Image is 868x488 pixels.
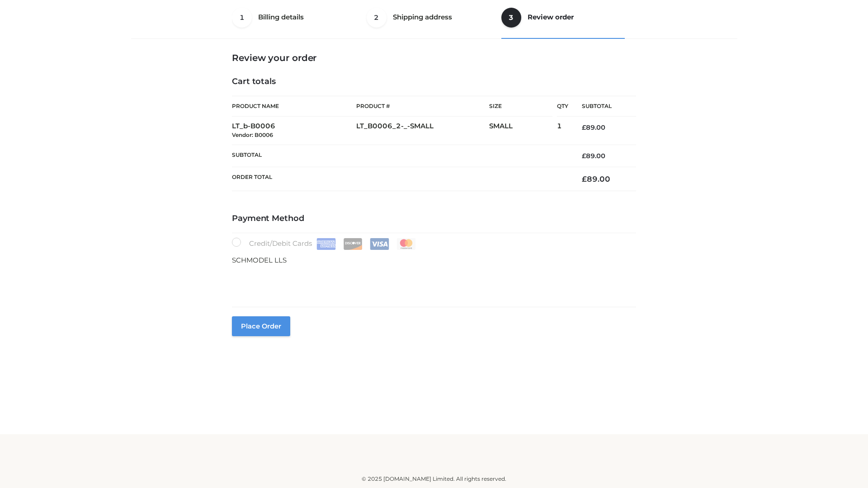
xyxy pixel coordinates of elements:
[396,238,416,250] img: Mastercard
[370,238,389,250] img: Visa
[232,254,636,266] p: SCHMODEL LLS
[230,264,634,297] iframe: Secure payment input frame
[582,174,610,183] bdi: 89.00
[232,52,636,63] h3: Review your order
[232,145,568,167] th: Subtotal
[316,238,336,250] img: Amex
[582,123,605,131] bdi: 89.00
[489,117,557,145] td: SMALL
[232,117,356,145] td: LT_b-B0006
[343,238,363,250] img: Discover
[582,123,586,131] span: £
[232,167,568,191] th: Order Total
[568,96,636,117] th: Subtotal
[557,117,568,145] td: 1
[232,131,273,138] small: Vendor: B0006
[232,96,356,117] th: Product Name
[134,474,734,483] div: © 2025 [DOMAIN_NAME] Limited. All rights reserved.
[582,152,586,160] span: £
[232,238,417,250] label: Credit/Debit Cards
[582,152,605,160] bdi: 89.00
[232,214,636,224] h4: Payment Method
[356,117,489,145] td: LT_B0006_2-_-SMALL
[557,96,568,117] th: Qty
[582,174,587,183] span: £
[232,77,636,87] h4: Cart totals
[232,316,290,336] button: Place order
[356,96,489,117] th: Product #
[489,96,552,117] th: Size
